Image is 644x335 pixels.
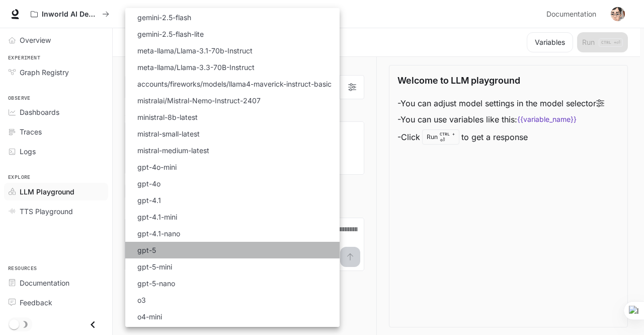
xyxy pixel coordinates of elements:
p: gpt-4o [137,178,160,189]
p: gpt-4o-mini [137,162,177,172]
p: o3 [137,295,146,305]
p: ministral-8b-latest [137,112,198,122]
p: mistral-small-latest [137,128,200,139]
p: gpt-5-mini [137,261,172,272]
p: o4-mini [137,311,162,322]
p: gemini-2.5-flash-lite [137,29,204,39]
p: gpt-5-nano [137,278,175,289]
p: meta-llama/Llama-3.3-70B-Instruct [137,62,255,73]
p: gpt-4.1-nano [137,228,180,239]
p: mistral-medium-latest [137,145,209,156]
p: gemini-2.5-flash [137,12,191,23]
p: accounts/fireworks/models/llama4-maverick-instruct-basic [137,79,332,89]
p: gpt-5 [137,245,156,255]
p: gpt-4.1 [137,195,161,206]
p: gpt-4.1-mini [137,212,177,222]
p: meta-llama/Llama-3.1-70b-Instruct [137,45,253,56]
p: mistralai/Mistral-Nemo-Instruct-2407 [137,95,261,106]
